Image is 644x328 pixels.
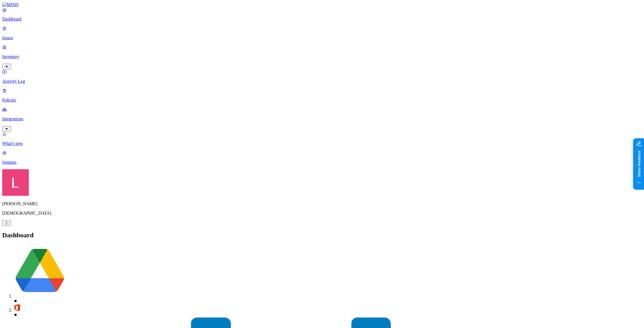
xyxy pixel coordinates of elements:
[2,98,642,103] p: Policies
[2,231,642,239] h2: Dashboard
[2,141,642,146] p: What's new
[2,169,29,196] img: Landen Brown
[2,211,642,216] p: [DEMOGRAPHIC_DATA]
[13,304,21,311] img: svg%3e
[2,35,642,40] p: Issues
[2,45,642,69] a: Inventory
[2,132,642,146] a: What's new
[2,7,642,22] a: Dashboard
[13,244,66,298] img: svg%3e
[2,160,642,165] p: Settings
[2,201,642,206] p: [PERSON_NAME]
[2,2,19,7] img: MIND
[2,17,642,22] p: Dashboard
[2,88,642,103] a: Policies
[2,54,642,59] p: Inventory
[2,79,642,84] p: Activity Log
[2,2,642,7] a: MIND
[2,69,642,84] a: Activity Log
[2,26,642,40] a: Issues
[2,150,642,165] a: Settings
[2,107,642,131] a: Integrations
[2,116,642,121] p: Integrations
